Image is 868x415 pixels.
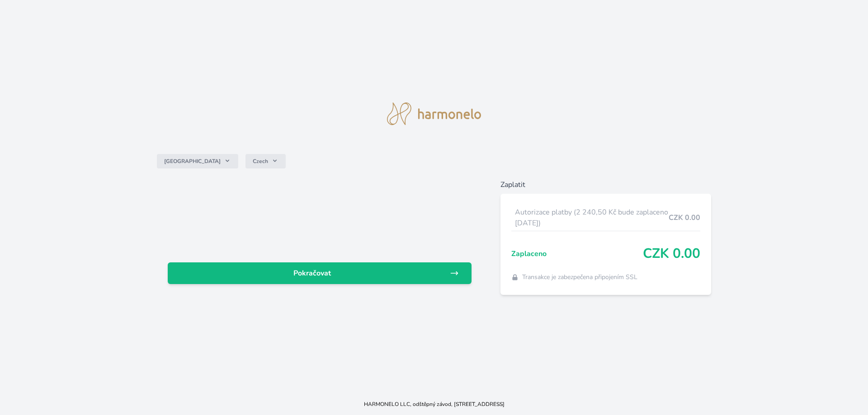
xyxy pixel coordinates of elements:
img: logo.svg [387,103,481,125]
span: Czech [253,158,268,165]
button: Czech [245,154,286,168]
span: CZK 0.00 [669,212,700,223]
span: Pokračovat [175,268,450,279]
a: Pokračovat [168,262,472,284]
span: Zaplaceno [511,248,643,259]
h6: Zaplatit [500,179,712,190]
span: [GEOGRAPHIC_DATA] [164,158,221,165]
button: [GEOGRAPHIC_DATA] [157,154,238,168]
span: CZK 0.00 [643,246,700,262]
span: Transakce je zabezpečena připojením SSL [522,273,637,282]
span: Autorizace platby (2 240,50 Kč bude zaplaceno [DATE]) [515,207,669,228]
